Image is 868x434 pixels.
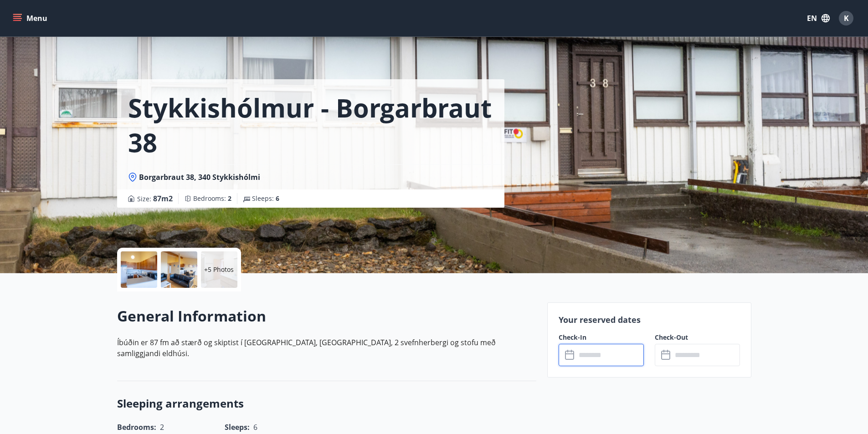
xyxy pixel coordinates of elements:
[117,396,536,411] h3: Sleeping arrangements
[835,7,857,29] button: K
[139,172,260,182] span: Borgarbraut 38, 340 Stykkishólmi
[11,10,51,26] button: menu
[153,194,173,204] span: 87 m2
[117,337,536,359] p: Íbúðin er 87 fm að stærð og skiptist í [GEOGRAPHIC_DATA], [GEOGRAPHIC_DATA], 2 svefnherbergi og s...
[117,306,536,326] h2: General Information
[559,314,740,326] p: Your reserved dates
[559,333,644,342] label: Check-In
[276,194,279,203] span: 6
[803,10,833,26] button: EN
[128,90,493,159] h1: Stykkishólmur - Borgarbraut 38
[204,265,234,274] p: +5 Photos
[228,194,231,203] span: 2
[137,193,173,204] span: Size :
[193,194,231,203] span: Bedrooms :
[844,13,849,23] span: K
[655,333,740,342] label: Check-Out
[252,194,279,203] span: Sleeps :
